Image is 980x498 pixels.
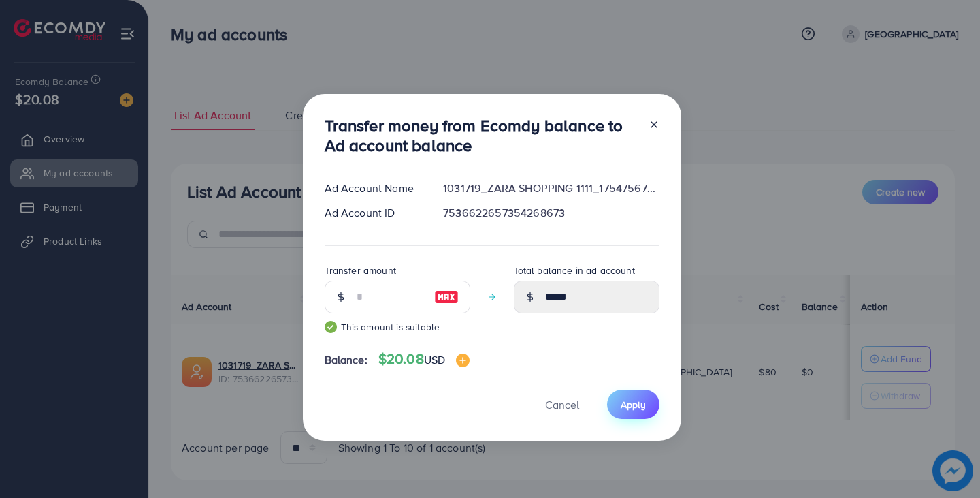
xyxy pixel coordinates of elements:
[325,264,396,277] label: Transfer amount
[432,205,670,221] div: 7536622657354268673
[432,181,670,196] div: 1031719_ZARA SHOPPING 1111_1754756746391
[325,321,337,333] img: guide
[314,205,433,221] div: Ad Account ID
[424,352,445,367] span: USD
[528,390,596,419] button: Cancel
[607,390,659,419] button: Apply
[325,352,367,368] span: Balance:
[314,181,433,196] div: Ad Account Name
[378,351,470,368] h4: $20.08
[514,264,635,277] label: Total balance in ad account
[434,289,459,305] img: image
[621,398,646,411] span: Apply
[325,116,638,155] h3: Transfer money from Ecomdy balance to Ad account balance
[456,354,470,367] img: image
[325,320,470,334] small: This amount is suitable
[545,397,579,412] span: Cancel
